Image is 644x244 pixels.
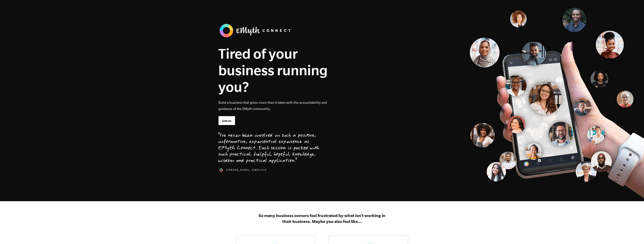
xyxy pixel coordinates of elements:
img: 1 [218,167,224,173]
div: "I've never been involved in such a positive, informative, experiential experience as EMyth Conne... [218,133,319,164]
span: Join us [222,119,231,123]
h3: So many business owners feel frustrated by what isn’t working in their business. Maybe you also f... [255,213,389,224]
p: Build a business that gives more than it takes with the accountability and guidance of the EMyth ... [218,99,328,112]
iframe: Chat Widget [625,226,644,244]
img: banner_logo [218,23,294,38]
h1: Tired of your business running you? [218,45,328,95]
a: Join us [218,116,235,125]
span: [PERSON_NAME], SimpliFlo [226,168,267,172]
